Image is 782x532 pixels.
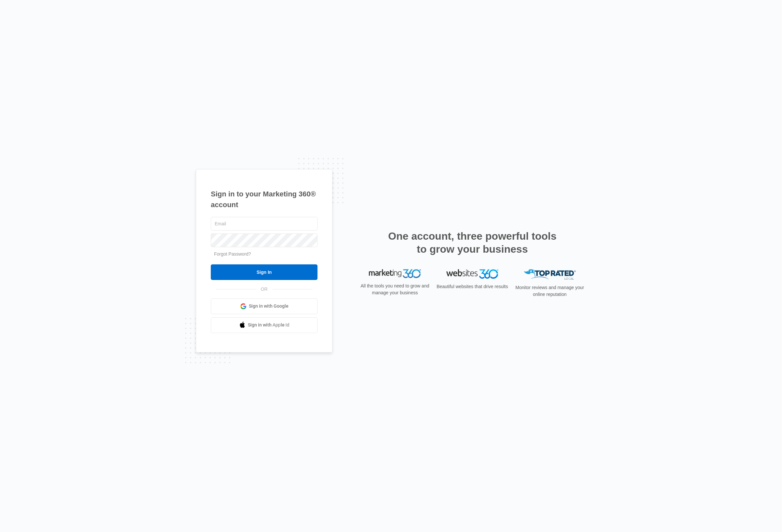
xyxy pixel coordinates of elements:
[436,283,509,290] p: Beautiful websites that drive results
[446,269,498,279] img: Websites 360
[211,299,317,314] a: Sign in with Google
[211,189,317,210] h1: Sign in to your Marketing 360® account
[386,230,559,256] h2: One account, three powerful tools to grow your business
[524,269,576,280] img: Top Rated Local
[369,269,421,278] img: Marketing 360
[211,217,317,231] input: Email
[513,284,586,298] p: Monitor reviews and manage your online reputation
[214,251,251,257] a: Forgot Password?
[249,303,289,310] span: Sign in with Google
[358,283,431,296] p: All the tools you need to grow and manage your business
[256,286,272,293] span: OR
[248,322,290,328] span: Sign in with Apple Id
[211,264,317,280] input: Sign In
[211,317,317,333] a: Sign in with Apple Id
